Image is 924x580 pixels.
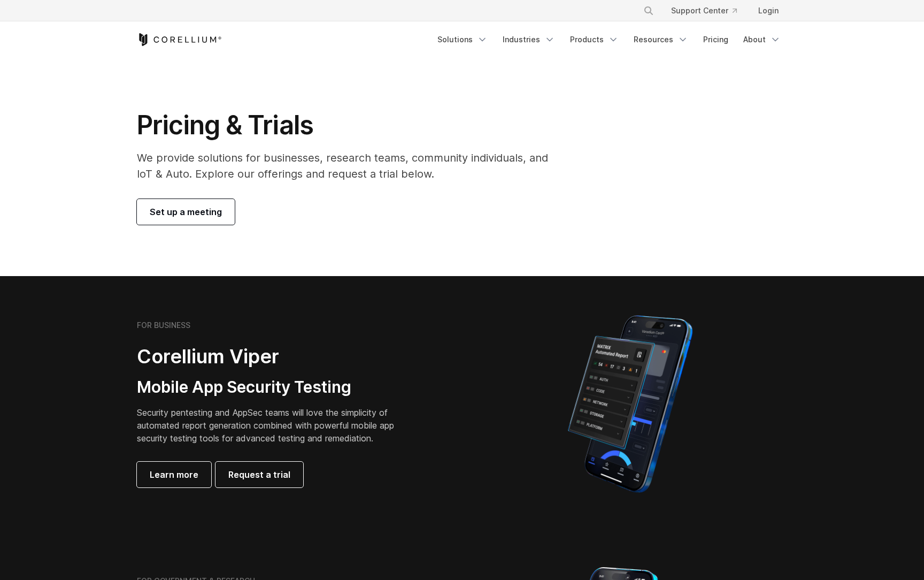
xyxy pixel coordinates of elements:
h6: FOR BUSINESS [137,320,190,330]
span: Learn more [150,468,198,481]
h3: Mobile App Security Testing [137,377,411,398]
a: Request a trial [215,462,303,487]
a: About [737,30,787,49]
a: Set up a meeting [137,199,235,225]
span: Set up a meeting [150,205,222,218]
h1: Pricing & Trials [137,109,563,141]
div: Navigation Menu [431,30,787,49]
a: Pricing [697,30,735,49]
p: We provide solutions for businesses, research teams, community individuals, and IoT & Auto. Explo... [137,150,563,182]
img: Corellium MATRIX automated report on iPhone showing app vulnerability test results across securit... [550,310,711,498]
a: Solutions [431,30,494,49]
a: Login [750,1,787,20]
a: Industries [496,30,561,49]
a: Products [564,30,625,49]
h2: Corellium Viper [137,345,411,369]
a: Corellium Home [137,33,222,46]
span: Request a trial [228,468,290,481]
div: Navigation Menu [630,1,787,20]
a: Resources [627,30,695,49]
button: Search [639,1,658,20]
a: Support Center [663,1,745,20]
a: Learn more [137,462,211,487]
p: Security pentesting and AppSec teams will love the simplicity of automated report generation comb... [137,406,411,445]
